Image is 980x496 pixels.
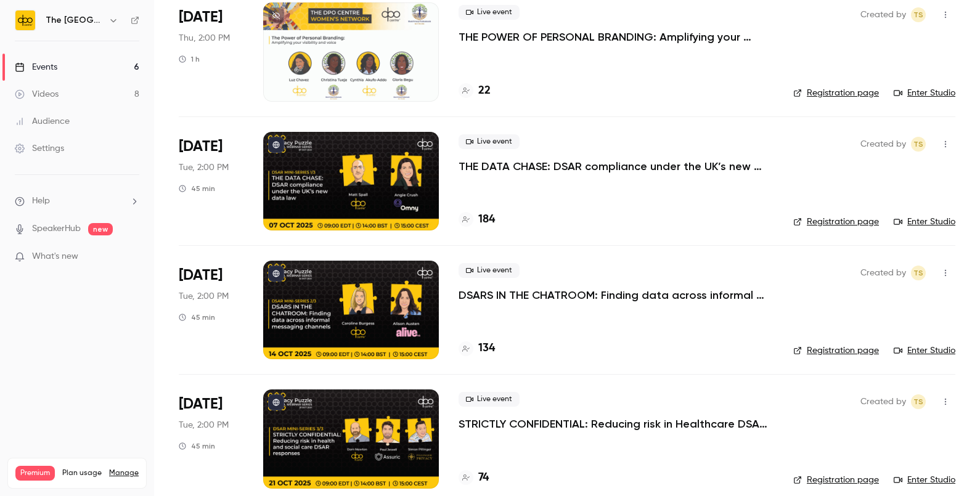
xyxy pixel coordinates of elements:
h4: 134 [478,340,495,357]
a: 184 [459,211,495,228]
span: [DATE] [179,7,223,27]
div: Oct 2 Thu, 2:00 PM (Europe/London) [179,2,243,101]
span: Tue, 2:00 PM [179,419,229,431]
iframe: Noticeable Trigger [125,251,139,262]
span: Created by [860,394,906,409]
span: Created by [860,137,906,152]
a: Manage [109,468,139,478]
span: Created by [860,7,906,22]
div: 1 h [179,54,200,64]
div: 45 min [179,184,215,193]
li: help-dropdown-opener [15,195,139,208]
div: Events [15,61,57,73]
div: Oct 21 Tue, 2:00 PM (Europe/London) [179,389,243,488]
span: Premium [15,466,55,481]
a: Registration page [793,344,879,357]
a: STRICTLY CONFIDENTIAL: Reducing risk in Healthcare DSAR responses [459,417,774,431]
div: 45 min [179,312,215,322]
span: new [88,223,113,235]
a: Enter Studio [894,474,955,486]
span: Taylor Swann [911,137,926,152]
a: Enter Studio [894,216,955,228]
span: Taylor Swann [911,7,926,22]
span: TS [913,137,923,152]
span: Live event [459,392,520,407]
span: Live event [459,5,520,20]
a: SpeakerHub [32,222,81,235]
div: Settings [15,142,64,155]
a: Enter Studio [894,87,955,99]
span: [DATE] [179,266,223,285]
span: Help [32,195,50,208]
a: THE DATA CHASE: DSAR compliance under the UK’s new data law [459,159,774,174]
span: TS [913,266,923,280]
span: TS [913,7,923,22]
span: Taylor Swann [911,266,926,280]
div: Oct 14 Tue, 2:00 PM (Europe/London) [179,261,243,359]
div: Oct 7 Tue, 2:00 PM (Europe/London) [179,132,243,230]
h4: 184 [478,211,495,228]
div: Videos [15,88,59,100]
span: Tue, 2:00 PM [179,290,229,303]
a: Registration page [793,474,879,486]
div: Audience [15,115,70,128]
span: Live event [459,134,520,149]
span: TS [913,394,923,409]
h4: 74 [478,470,489,486]
a: Registration page [793,216,879,228]
span: [DATE] [179,137,223,157]
a: 22 [459,83,491,99]
a: Enter Studio [894,344,955,357]
span: Created by [860,266,906,280]
a: THE POWER OF PERSONAL BRANDING: Amplifying your visibility invoice [459,30,774,44]
h4: 22 [478,83,491,99]
span: [DATE] [179,394,223,414]
div: 45 min [179,441,215,451]
a: 74 [459,470,489,486]
a: DSARS IN THE CHATROOM: Finding data across informal messaging channels [459,288,774,303]
img: The DPO Centre [15,10,35,30]
a: Registration page [793,87,879,99]
span: Plan usage [62,468,102,478]
span: Taylor Swann [911,394,926,409]
span: Tue, 2:00 PM [179,161,229,174]
span: Thu, 2:00 PM [179,32,230,44]
span: Live event [459,263,520,278]
span: What's new [32,250,78,263]
a: 134 [459,340,495,357]
h6: The [GEOGRAPHIC_DATA] [46,14,104,26]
